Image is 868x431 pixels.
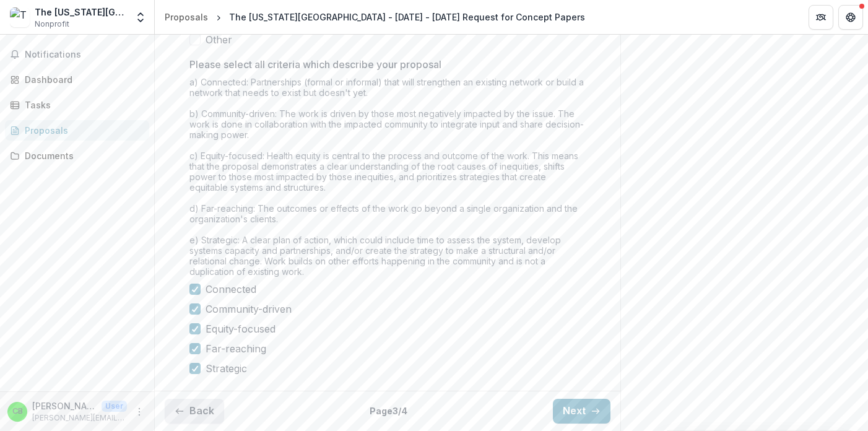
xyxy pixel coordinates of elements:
[165,399,224,424] button: Back
[370,404,407,417] p: Page 3 / 4
[5,95,149,115] a: Tasks
[32,412,127,424] p: [PERSON_NAME][EMAIL_ADDRESS][DOMAIN_NAME]
[32,399,97,412] p: [PERSON_NAME]
[189,77,586,282] div: a) Connected: Partnerships (formal or informal) that will strengthen an existing network or build...
[25,149,139,162] div: Documents
[206,341,266,356] span: Far-reaching
[132,404,147,419] button: More
[206,282,256,297] span: Connected
[553,399,610,424] button: Next
[25,124,139,137] div: Proposals
[5,120,149,141] a: Proposals
[25,98,139,111] div: Tasks
[206,302,292,316] span: Community-driven
[132,5,149,30] button: Open entity switcher
[5,45,149,64] button: Notifications
[160,8,213,26] a: Proposals
[25,73,139,86] div: Dashboard
[5,69,149,90] a: Dashboard
[165,11,208,24] div: Proposals
[35,6,127,19] div: The [US_STATE][GEOGRAPHIC_DATA]
[229,11,585,24] div: The [US_STATE][GEOGRAPHIC_DATA] - [DATE] - [DATE] Request for Concept Papers
[206,32,232,47] span: Other
[160,8,590,26] nav: breadcrumb
[12,407,23,416] div: Christopher van Bergen
[5,146,149,166] a: Documents
[206,321,276,336] span: Equity-focused
[838,5,863,30] button: Get Help
[35,19,69,30] span: Nonprofit
[25,50,144,60] span: Notifications
[189,57,441,72] p: Please select all criteria which describe your proposal
[10,7,30,27] img: The Washington University
[102,401,127,412] p: User
[809,5,833,30] button: Partners
[206,361,247,376] span: Strategic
